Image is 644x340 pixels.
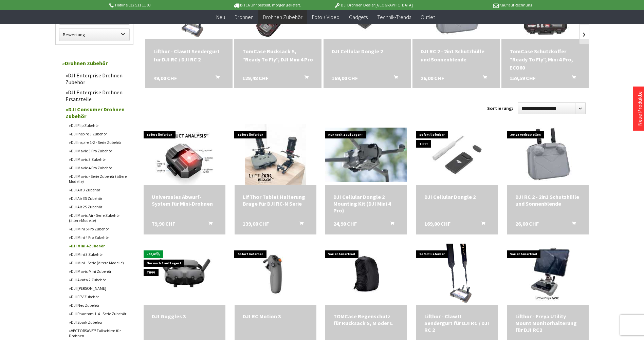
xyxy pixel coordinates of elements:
[242,47,313,63] a: TomCase Rucksack S, "Ready To Fly", DJI Mini 4 Pro 129,48 CHF In den Warenkorb
[515,193,581,207] a: DJI RC 2 - 2in1 Schutzhülle und Sonnenblende 26,00 CHF In den Warenkorb
[66,318,130,326] a: DJI Spark Zubehör
[515,220,539,227] span: 26,00 CHF
[510,47,581,72] a: TomCase Schutzkoffer "Ready To Fly", Mini 4 Pro, ECO60 159,59 CHF In den Warenkorb
[243,313,308,320] div: DJI RC Motion 3
[153,47,224,63] div: Lifthor - Claw II Sendergurt für DJI RC / DJI RC 2
[243,313,308,320] a: DJI RC Motion 3 94,90 CHF In den Warenkorb
[332,74,358,82] span: 169,00 CHF
[426,1,532,9] p: Kauf auf Rechnung
[421,47,492,63] a: DJI RC 2 - 2in1 Schutzhülle und Sonnenblende 26,00 CHF In den Warenkorb
[349,14,368,20] span: Gadgets
[564,74,580,83] button: In den Warenkorb
[66,121,130,130] a: DJI Flip Zubehör
[108,1,214,9] p: Hotline 032 511 11 03
[66,211,130,225] a: DJI Mavic Air - Serie Zubehör (ältere Modelle)
[66,284,130,292] a: DJI [PERSON_NAME]
[424,313,490,333] div: Lifthor - Claw II Sendergurt für DJI RC / DJI RC 2
[521,244,575,305] img: Lifthor - Freya Utility Mount Monitorhalterung für DJI RC2
[636,91,643,126] a: Neue Produkte
[332,47,403,55] div: DJI Cellular Dongle 2
[515,193,581,207] div: DJI RC 2 - 2in1 Schutzhülle und Sonnenblende
[152,313,217,320] div: DJI Goggles 3
[66,292,130,301] a: DJI FPV Zubehör
[62,87,130,104] a: DJI Enterprise Drohnen Ersatzteile
[510,74,536,82] span: 159,59 CHF
[333,220,357,227] span: 24,90 CHF
[59,56,130,70] a: Drohnen Zubehör
[66,250,130,259] a: DJI Mini 3 Zubehör
[344,10,372,24] a: Gadgets
[475,74,491,83] button: In den Warenkorb
[424,313,490,333] a: Lifthor - Claw II Sendergurt für DJI RC / DJI RC 2 49,00 CHF In den Warenkorb
[66,309,130,318] a: DJI Phantom 1-4 - Serie Zubehör
[245,124,306,185] img: LifThor Tablet Halterung Brage für DJI RC-N Serie
[66,276,130,284] a: DJI Avata 2 Zubehör
[207,74,224,83] button: In den Warenkorb
[200,220,217,229] button: In den Warenkorb
[153,74,177,82] span: 49,00 CHF
[66,194,130,203] a: DJI Air 3S Zubehör
[416,128,498,182] img: DJI Cellular Dongle 2
[263,14,302,20] span: Drohnen Zubehör
[66,164,130,172] a: DJI Mavic 4 Pro Zubehör
[424,220,450,227] span: 169,00 CHF
[333,193,399,214] div: DJI Cellular Dongle 2 Mounting Kit (DJI Mini 4 Pro)
[435,244,479,305] img: Lifthor - Claw II Sendergurt für DJI RC / DJI RC 2
[320,1,426,9] p: DJI Drohnen Dealer [GEOGRAPHIC_DATA]
[66,186,130,194] a: DJI Air 3 Zubehör
[66,147,130,155] a: DJI Mavic 3 Pro Zubehör
[66,267,130,276] a: DJI Mavic Mini Zubehör
[243,193,308,207] a: LifThor Tablet Halterung Brage für DJI RC-N Serie 139,00 CHF In den Warenkorb
[62,104,130,121] a: DJI Consumer Drohnen Zubehör
[515,313,581,333] div: Lifthor - Freya Utility Mount Monitorhalterung für DJI RC2
[336,244,397,305] img: TOMCase Regenschutz für Rucksack S, M oder L
[242,47,313,63] div: TomCase Rucksack S, "Ready To Fly", DJI Mini 4 Pro
[424,193,490,200] div: DJI Cellular Dongle 2
[242,74,269,82] span: 129,48 CHF
[296,74,313,83] button: In den Warenkorb
[62,70,130,87] a: DJI Enterprise Drohnen Zubehör
[66,233,130,242] a: DJI Mini 4 Pro Zubehör
[307,10,344,24] a: Foto + Video
[416,10,440,24] a: Outlet
[66,326,130,340] a: VECTORSAVE™ Fallschirm für Drohnen
[332,47,403,55] a: DJI Cellular Dongle 2 169,00 CHF In den Warenkorb
[386,74,402,83] button: In den Warenkorb
[66,225,130,233] a: DJI Mini 5 Pro Zubehör
[333,313,399,326] a: TOMCase Regenschutz für Rucksack S, M oder L 19,90 CHF
[517,124,578,185] img: DJI RC 2 - 2in1 Schutzhülle und Sonnenblende
[152,193,217,207] a: Universales Abwurf-System für Mini-Drohnen 79,90 CHF In den Warenkorb
[382,220,398,229] button: In den Warenkorb
[216,14,225,20] span: Neu
[258,10,307,24] a: Drohnen Zubehör
[153,47,224,63] a: Lifthor - Claw II Sendergurt für DJI RC / DJI RC 2 49,00 CHF In den Warenkorb
[421,74,444,82] span: 26,00 CHF
[312,14,339,20] span: Foto + Video
[66,301,130,309] a: DJI Neo Zubehör
[325,128,407,182] img: DJI Cellular Dongle 2 Mounting Kit (DJI Mini 4 Pro)
[291,220,308,229] button: In den Warenkorb
[214,1,320,9] p: Bis 16 Uhr bestellt, morgen geliefert.
[152,193,217,207] div: Universales Abwurf-System für Mini-Drohnen
[421,47,492,63] div: DJI RC 2 - 2in1 Schutzhülle und Sonnenblende
[424,193,490,200] a: DJI Cellular Dongle 2 169,00 CHF In den Warenkorb
[564,220,580,229] button: In den Warenkorb
[66,130,130,138] a: DJI Inspire 3 Zubehör
[144,247,225,302] img: DJI Goggles 3
[59,29,129,41] label: Bewertung
[155,124,214,185] img: Universales Abwurf-System für Mini-Drohnen
[333,313,399,326] div: TOMCase Regenschutz für Rucksack S, M oder L
[377,14,411,20] span: Technik-Trends
[235,247,316,302] img: DJI RC Motion 3
[243,220,269,227] span: 139,00 CHF
[66,155,130,164] a: DJI Mavic 3 Zubehör
[421,14,435,20] span: Outlet
[372,10,416,24] a: Technik-Trends
[230,10,258,24] a: Drohnen
[152,220,175,227] span: 79,90 CHF
[333,193,399,214] a: DJI Cellular Dongle 2 Mounting Kit (DJI Mini 4 Pro) 24,90 CHF In den Warenkorb
[66,259,130,267] a: DJI Mini - Serie (ältere Modelle)
[66,138,130,147] a: DJI Inspire 1-2 - Serie Zubehör
[235,14,254,20] span: Drohnen
[243,193,308,207] div: LifThor Tablet Halterung Brage für DJI RC-N Serie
